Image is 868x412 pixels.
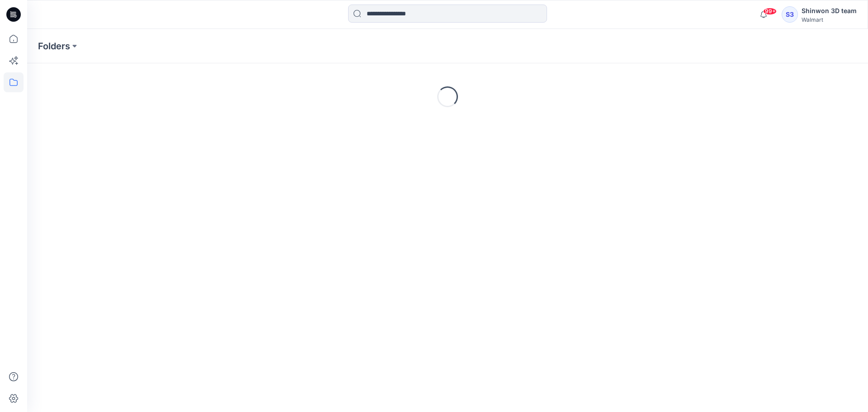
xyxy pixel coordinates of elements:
[802,5,857,16] div: Shinwon 3D team
[38,40,70,52] a: Folders
[782,6,798,23] div: S3
[763,8,777,15] span: 99+
[802,16,857,23] div: Walmart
